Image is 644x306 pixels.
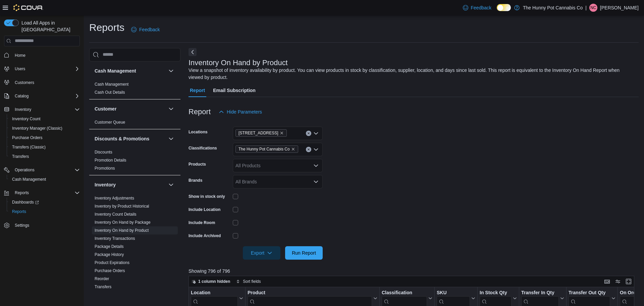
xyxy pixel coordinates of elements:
a: Promotions [95,166,115,171]
h1: Reports [89,21,124,34]
a: Inventory Adjustments [95,196,134,201]
span: Hide Parameters [227,108,262,115]
span: Settings [15,223,29,228]
a: Package Details [95,244,124,249]
button: Remove The Hunny Pot Cannabis Co from selection in this group [291,147,295,151]
span: Operations [15,167,35,173]
a: Dashboards [9,198,42,206]
span: Operations [12,166,80,174]
span: Inventory Count [12,116,41,122]
button: Reports [1,188,83,198]
button: Purchase Orders [7,133,83,142]
a: Package History [95,252,124,257]
button: Open list of options [313,179,319,184]
h3: Cash Management [95,68,136,74]
button: Run Report [285,246,323,260]
span: Purchase Orders [12,135,43,140]
span: Reorder [95,276,109,281]
span: Inventory [12,105,80,114]
a: Cash Out Details [95,90,125,95]
button: Open list of options [313,163,319,168]
div: Inventory [89,194,180,294]
span: Promotion Details [95,158,126,163]
a: Promotion Details [95,158,126,163]
span: Transfers (Classic) [9,143,80,151]
button: Cash Management [7,175,83,184]
a: Inventory Count Details [95,212,137,217]
a: Feedback [460,1,494,14]
span: Package Details [95,244,124,249]
img: Cova [13,4,43,11]
button: Customer [167,105,175,113]
span: Dashboards [12,200,39,205]
a: Customer Queue [95,120,125,125]
button: Remove 5754 Hazeldean Rd from selection in this group [280,131,284,135]
button: Discounts & Promotions [167,135,175,143]
span: The Hunny Pot Cannabis Co [235,145,298,153]
div: Transfer Out Qty [569,290,610,296]
span: Inventory Manager (Classic) [12,126,62,131]
button: Cash Management [167,67,175,75]
button: Inventory [95,181,166,188]
button: Catalog [1,91,83,101]
span: Feedback [471,4,491,11]
a: Inventory On Hand by Product [95,228,149,233]
span: Package History [95,252,124,257]
button: Settings [1,220,83,230]
h3: Inventory On Hand by Product [189,59,288,67]
label: Include Archived [189,233,221,238]
button: Keyboard shortcuts [603,277,611,286]
a: Settings [12,221,32,229]
span: Inventory Adjustments [95,195,134,201]
a: Inventory Count [9,115,43,123]
div: Classification [382,290,427,296]
span: 5754 Hazeldean Rd [235,129,287,137]
span: Cash Management [12,177,46,182]
button: Users [1,64,83,74]
div: View a snapshot of inventory availability by product. You can view products in stock by classific... [189,67,635,81]
a: Inventory On Hand by Package [95,220,151,225]
span: Discounts [95,149,112,155]
span: Inventory On Hand by Package [95,220,151,225]
button: Clear input [306,147,311,152]
input: Dark Mode [497,4,511,11]
a: Reorder [95,276,109,281]
span: Inventory Count Details [95,212,137,217]
button: Catalog [12,92,31,100]
span: Customers [15,80,34,85]
h3: Discounts & Promotions [95,135,149,142]
span: Reports [12,189,80,197]
span: Inventory Transactions [95,236,135,241]
p: | [585,4,587,12]
h3: Report [189,108,211,116]
span: The Hunny Pot Cannabis Co [238,146,290,152]
div: Location [191,290,238,296]
button: Reports [12,189,32,197]
a: Transfers [9,152,32,161]
button: Customer [95,105,166,112]
button: Hide Parameters [216,105,265,119]
span: Sort fields [243,279,261,284]
button: Next [189,48,197,56]
span: Dashboards [9,198,80,206]
p: Showing 796 of 796 [189,268,639,274]
label: Products [189,162,206,167]
a: Inventory by Product Historical [95,204,149,209]
span: Transfers (Classic) [12,144,46,150]
a: Purchase Orders [95,268,125,273]
label: Include Room [189,220,215,225]
button: Reports [7,207,83,216]
button: Operations [1,165,83,175]
span: Inventory On Hand by Product [95,228,149,233]
p: The Hunny Pot Cannabis Co [523,4,583,12]
button: Users [12,65,28,73]
div: SKU [437,290,470,296]
span: Email Subscription [213,84,256,97]
button: Home [1,50,83,60]
div: Customer [89,118,180,129]
a: Transfers (Classic) [9,143,48,151]
span: Cash Management [95,82,128,87]
a: Cash Management [95,82,128,87]
button: Sort fields [233,277,263,286]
